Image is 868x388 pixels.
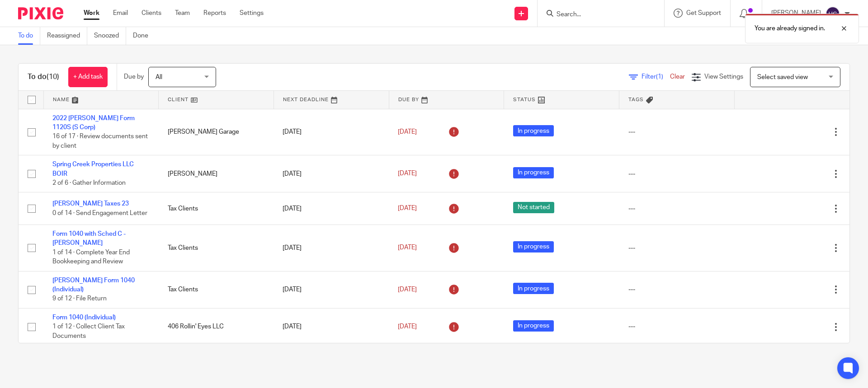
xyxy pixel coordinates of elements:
[755,24,825,33] p: You are already signed in.
[826,6,840,21] img: svg%3E
[47,73,59,80] span: (10)
[628,285,726,294] div: ---
[159,192,274,224] td: Tax Clients
[175,9,190,18] a: Team
[513,125,554,136] span: In progress
[52,323,125,339] span: 1 of 12 · Collect Client Tax Documents
[52,231,126,246] a: Form 1040 with Sched C - [PERSON_NAME]
[274,109,389,155] td: [DATE]
[274,192,389,224] td: [DATE]
[513,283,554,294] span: In progress
[274,224,389,271] td: [DATE]
[398,286,417,293] span: [DATE]
[398,323,417,330] span: [DATE]
[274,155,389,192] td: [DATE]
[52,277,135,293] a: [PERSON_NAME] Form 1040 (Individual)
[513,320,554,332] span: In progress
[628,169,726,178] div: ---
[113,9,128,18] a: Email
[203,9,226,18] a: Reports
[156,74,162,80] span: All
[398,171,417,177] span: [DATE]
[628,204,726,213] div: ---
[52,115,135,131] a: 2022 [PERSON_NAME] Form 1120S (S Corp)
[628,127,726,136] div: ---
[274,271,389,308] td: [DATE]
[124,72,144,81] p: Due by
[398,245,417,251] span: [DATE]
[47,27,87,45] a: Reassigned
[398,206,417,212] span: [DATE]
[513,202,554,213] span: Not started
[28,72,59,82] h1: To do
[628,322,726,331] div: ---
[159,308,274,345] td: 406 Rollin' Eyes LLC
[628,243,726,252] div: ---
[159,109,274,155] td: [PERSON_NAME] Garage
[159,155,274,192] td: [PERSON_NAME]
[68,67,108,87] a: + Add task
[757,74,808,80] span: Select saved view
[52,161,134,177] a: Spring Creek Properties LLC BOIR
[133,27,155,45] a: Done
[52,133,148,149] span: 16 of 17 · Review documents sent by client
[513,167,554,178] span: In progress
[642,74,670,80] span: Filter
[52,249,130,265] span: 1 of 14 · Complete Year End Bookkeeping and Review
[274,308,389,345] td: [DATE]
[513,241,554,252] span: In progress
[704,74,743,80] span: View Settings
[18,27,40,45] a: To do
[52,180,126,186] span: 2 of 6 · Gather Information
[18,7,63,19] img: Pixie
[52,314,116,321] a: Form 1040 (Individual)
[670,74,685,80] a: Clear
[159,271,274,308] td: Tax Clients
[240,9,264,18] a: Settings
[159,224,274,271] td: Tax Clients
[52,296,107,302] span: 9 of 12 · File Return
[84,9,99,18] a: Work
[628,97,644,102] span: Tags
[398,129,417,135] span: [DATE]
[142,9,161,18] a: Clients
[52,210,147,216] span: 0 of 14 · Send Engagement Letter
[94,27,126,45] a: Snoozed
[656,74,663,80] span: (1)
[52,201,129,207] a: [PERSON_NAME] Taxes 23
